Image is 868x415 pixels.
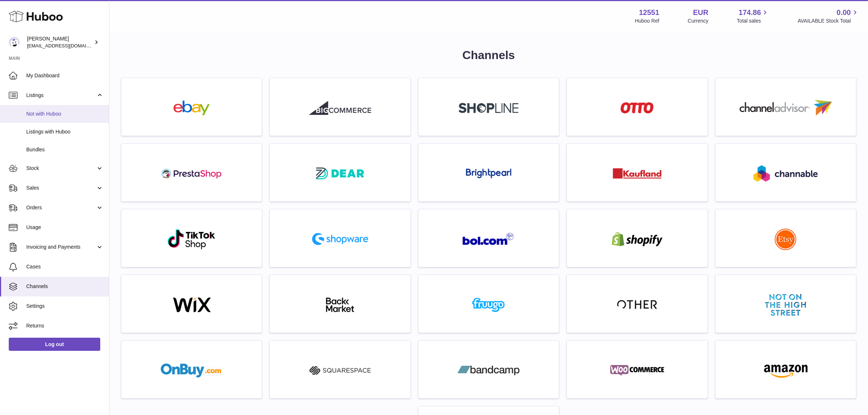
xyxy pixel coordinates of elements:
[837,8,851,18] span: 0.00
[26,128,104,135] span: Listings with Huboo
[161,166,223,181] img: roseta-prestashop
[309,298,371,312] img: backmarket
[26,92,96,99] span: Listings
[167,229,216,250] img: roseta-tiktokshop
[571,82,704,132] a: roseta-otto
[26,110,104,117] span: Not with Huboo
[125,213,258,263] a: roseta-tiktokshop
[754,165,818,182] img: roseta-channable
[639,8,659,18] strong: 12551
[719,279,852,329] a: notonthehighstreet
[26,263,104,270] span: Cases
[571,279,704,329] a: other
[27,43,107,49] span: [EMAIL_ADDRESS][DOMAIN_NAME]
[314,165,366,182] img: roseta-dear
[26,72,104,79] span: My Dashboard
[635,18,659,24] div: Huboo Ref
[617,299,657,310] img: other
[463,233,514,245] img: roseta-bol
[737,18,769,24] span: Total sales
[422,147,555,198] a: roseta-brightpearl
[273,82,406,132] a: roseta-bigcommerce
[26,165,96,172] span: Stock
[719,344,852,395] a: amazon
[693,8,708,18] strong: EUR
[798,8,859,24] a: 0.00 AVAILABLE Stock Total
[309,101,371,115] img: roseta-bigcommerce
[740,100,832,116] img: roseta-channel-advisor
[9,37,20,48] img: internalAdmin-12551@internal.huboo.com
[719,147,852,198] a: roseta-channable
[775,228,797,250] img: roseta-etsy
[125,147,258,198] a: roseta-prestashop
[309,363,371,378] img: squarespace
[458,363,519,378] img: bandcamp
[620,102,654,113] img: roseta-otto
[26,146,104,153] span: Bundles
[719,82,852,132] a: roseta-channel-advisor
[422,344,555,395] a: bandcamp
[121,47,856,63] h1: Channels
[273,344,406,395] a: squarespace
[458,298,519,312] img: fruugo
[719,213,852,263] a: roseta-etsy
[422,82,555,132] a: roseta-shopline
[125,82,258,132] a: ebay
[466,168,511,179] img: roseta-brightpearl
[125,344,258,395] a: onbuy
[739,8,761,18] span: 174.86
[606,363,668,378] img: woocommerce
[755,363,817,378] img: amazon
[613,168,662,179] img: roseta-kaufland
[422,279,555,329] a: fruugo
[26,204,96,211] span: Orders
[273,279,406,329] a: backmarket
[26,244,96,251] span: Invoicing and Payments
[9,338,100,351] a: Log out
[688,18,709,24] div: Currency
[273,147,406,198] a: roseta-dear
[125,279,258,329] a: wix
[606,232,668,247] img: shopify
[26,322,104,329] span: Returns
[459,103,518,113] img: roseta-shopline
[309,230,371,248] img: roseta-shopware
[571,147,704,198] a: roseta-kaufland
[571,213,704,263] a: shopify
[571,344,704,395] a: woocommerce
[737,8,769,24] a: 174.86 Total sales
[422,213,555,263] a: roseta-bol
[161,101,223,115] img: ebay
[26,303,104,310] span: Settings
[273,213,406,263] a: roseta-shopware
[26,185,96,191] span: Sales
[161,298,223,312] img: wix
[161,363,223,378] img: onbuy
[26,224,104,231] span: Usage
[27,35,93,49] div: [PERSON_NAME]
[798,18,859,24] span: AVAILABLE Stock Total
[26,283,104,290] span: Channels
[765,294,806,316] img: notonthehighstreet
